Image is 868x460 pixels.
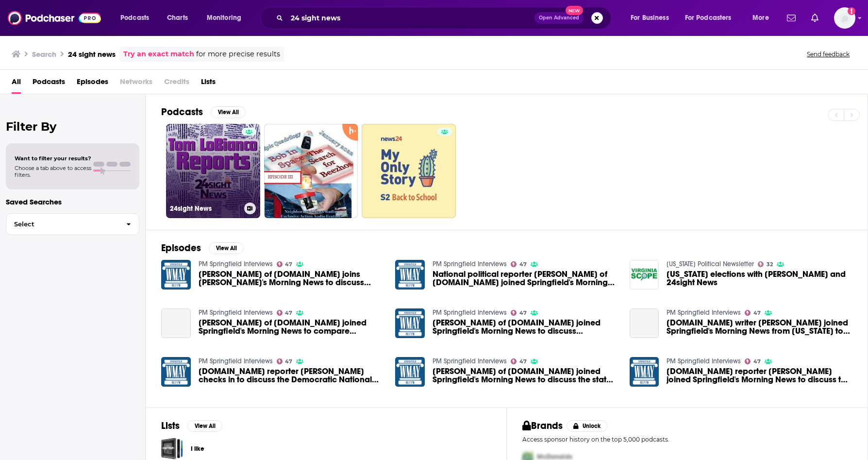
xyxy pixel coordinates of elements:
[433,270,618,287] span: National political reporter [PERSON_NAME] of [DOMAIN_NAME] joined Springfield's Morning News to p...
[200,10,254,26] button: open menu
[433,260,507,268] a: PM Springfield Interviews
[209,242,244,254] button: View All
[630,260,659,290] a: Virginia elections with Brandon Jarvis and 24sight News
[667,367,852,384] a: 24sight.news reporter Tom LoBianco joined Springfield's Morning News to discuss the DOJ crackdown...
[667,270,852,287] a: Virginia elections with Brandon Jarvis and 24sight News
[207,11,241,25] span: Monitoring
[511,310,527,316] a: 47
[161,357,191,387] img: 24sight.news reporter Tom LoBianco checks in to discuss the Democratic National Convention, Kamal...
[199,319,384,335] a: Tom LoBianco of 24sight.news joined Springfield's Morning News to compare Elon Musk's takeover of...
[539,16,579,20] span: Open Advanced
[285,359,292,364] span: 47
[6,213,139,235] button: Select
[758,261,773,267] a: 32
[161,260,191,290] a: Tom LoBianco of 24sight.news joins Springfield's Morning News to discuss Tuesday's shocking presi...
[834,7,855,29] span: Logged in as LornaG
[6,197,139,206] p: Saved Searches
[519,262,527,267] span: 47
[433,308,507,317] a: PM Springfield Interviews
[752,11,769,25] span: More
[123,49,194,60] a: Try an exact match
[114,10,162,26] button: open menu
[199,260,273,268] a: PM Springfield Interviews
[667,308,741,317] a: PM Springfield Interviews
[433,319,618,335] span: [PERSON_NAME] of [DOMAIN_NAME] joined Springfield's Morning News to discuss [PERSON_NAME]' media ...
[534,12,584,24] button: Open AdvancedNew
[630,308,659,338] a: 24sight.news writer Tom LoBianco joined Springfield's Morning News from Washington to react to Pr...
[511,261,527,267] a: 47
[287,10,534,26] input: Search podcasts, credits, & more...
[519,311,527,315] span: 47
[199,270,384,287] span: [PERSON_NAME] of [DOMAIN_NAME] joins [PERSON_NAME]'s Morning News to discuss [PERSON_NAME][DATE] ...
[201,74,216,94] a: Lists
[433,270,618,287] a: National political reporter Tom LoBianco of 24sight.news joined Springfield's Morning News to pre...
[6,119,139,134] h2: Filter By
[566,6,583,15] span: New
[77,74,108,94] a: Episodes
[285,311,292,315] span: 47
[161,10,194,26] a: Charts
[834,7,855,29] img: User Profile
[199,367,384,384] span: [DOMAIN_NAME] reporter [PERSON_NAME] checks in to discuss the Democratic National Convention, [PE...
[667,319,852,335] a: 24sight.news writer Tom LoBianco joined Springfield's Morning News from Washington to react to Pr...
[567,420,608,432] button: Unlock
[433,367,618,384] a: Tom LoBianco of 24sight.news joined Springfield's Morning News to discuss the state of play in th...
[433,357,507,365] a: PM Springfield Interviews
[433,319,618,335] a: Tom LoBianco of 24sight.news joined Springfield's Morning News to discuss Kamala Harris' media st...
[804,50,852,58] button: Send feedback
[199,270,384,287] a: Tom LoBianco of 24sight.news joins Springfield's Morning News to discuss Tuesday's shocking presi...
[630,357,659,387] img: 24sight.news reporter Tom LoBianco joined Springfield's Morning News to discuss the DOJ crackdown...
[745,310,761,316] a: 47
[15,155,91,162] span: Want to filter your results?
[161,420,180,432] h2: Lists
[746,10,781,26] button: open menu
[395,260,425,290] img: National political reporter Tom LoBianco of 24sight.news joined Springfield's Morning News to pre...
[667,357,741,365] a: PM Springfield Interviews
[15,165,91,178] span: Choose a tab above to access filters.
[685,11,732,25] span: For Podcasters
[767,262,773,267] span: 32
[167,11,188,25] span: Charts
[667,319,852,335] span: [DOMAIN_NAME] writer [PERSON_NAME] joined Springfield's Morning News from [US_STATE] to react to ...
[753,359,761,364] span: 47
[211,106,246,118] button: View All
[753,311,761,315] span: 47
[161,420,222,432] a: ListsView All
[667,367,852,384] span: [DOMAIN_NAME] reporter [PERSON_NAME] joined Springfield's Morning News to discuss the DOJ crackdo...
[161,106,246,118] a: PodcastsView All
[433,367,618,384] span: [PERSON_NAME] of [DOMAIN_NAME] joined Springfield's Morning News to discuss the state of play in ...
[199,367,384,384] a: 24sight.news reporter Tom LoBianco checks in to discuss the Democratic National Convention, Kamal...
[277,358,293,364] a: 47
[196,49,280,60] span: for more precise results
[745,358,761,364] a: 47
[511,358,527,364] a: 47
[33,74,65,94] a: Podcasts
[199,357,273,365] a: PM Springfield Interviews
[161,242,244,254] a: EpisodesView All
[161,438,183,460] a: I like
[519,359,527,364] span: 47
[187,420,222,432] button: View All
[285,262,292,267] span: 47
[191,443,204,454] a: I like
[624,10,681,26] button: open menu
[199,308,273,317] a: PM Springfield Interviews
[161,242,201,254] h2: Episodes
[120,11,149,25] span: Podcasts
[277,310,293,316] a: 47
[807,10,822,26] a: Show notifications dropdown
[395,308,425,338] img: Tom LoBianco of 24sight.news joined Springfield's Morning News to discuss Kamala Harris' media st...
[161,308,191,338] a: Tom LoBianco of 24sight.news joined Springfield's Morning News to compare Elon Musk's takeover of...
[269,7,620,29] div: Search podcasts, credits, & more...
[6,221,118,227] span: Select
[848,7,855,15] svg: Add a profile image
[166,124,260,218] a: 24sight News
[783,10,800,26] a: Show notifications dropdown
[12,74,21,94] a: All
[834,7,855,29] button: Show profile menu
